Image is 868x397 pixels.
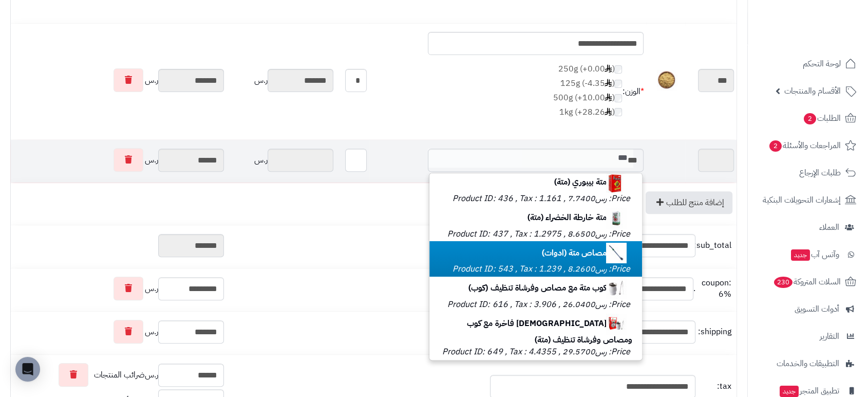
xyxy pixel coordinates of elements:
a: طلبات الإرجاع [754,160,862,185]
input: 1kg (+28.26) [614,108,622,116]
b: كوب متة مع مصاص وفرشاة تنظيف (كوب) [468,282,632,294]
div: ر.س [229,69,333,92]
a: التقارير [754,324,862,349]
img: 1628250155-Cumin%20Powder-40x40.jpg [657,70,677,91]
div: . [229,277,734,300]
span: التقارير [820,329,839,344]
small: Price: رس29.5700 , Product ID: 649 , Tax : 4.4355 [442,346,630,358]
b: مصاص متة (ادوات) [541,247,632,259]
input: 125g (-4.35) [614,80,622,88]
span: وآتس آب [790,247,839,262]
a: إضافة منتج للطلب [646,191,732,214]
div: ر.س [13,320,224,344]
span: shipping: [698,326,731,338]
b: متة خارطة الخضراء (متة) [527,211,632,224]
small: Price: رس8.2600 , Product ID: 543 , Tax : 1.239 [452,263,630,275]
span: جديد [780,386,799,397]
span: sub_total: [698,240,731,251]
span: tax: [698,381,731,392]
div: ر.س [13,277,224,300]
span: لوحة التحكم [803,57,841,71]
td: الوزن: [622,55,644,129]
a: أدوات التسويق [754,297,862,321]
input: 250g (+0.00) [614,65,622,74]
a: إشعارات التحويلات البنكية [754,188,862,212]
b: [DEMOGRAPHIC_DATA] فاخرة مع كوب ومصاص وفرشاة تنظيف (متة) [467,317,632,346]
img: 1693762708-Kharta%20Khadra%20Mate-40x40.jpg [606,208,627,228]
label: 500g (+10.00 ) [553,92,622,104]
label: 250g (+0.00 ) [553,63,622,75]
span: الأقسام والمنتجات [784,84,841,98]
input: 500g (+10.00) [614,94,622,102]
b: متة بيبوري (متة) [554,176,632,188]
div: ر.س [13,148,224,172]
img: 1704691237-Yerba%20Mate%20Bombilla%20Green-40x40.jpg [606,243,627,263]
a: العملاء [754,215,862,240]
a: التطبيقات والخدمات [754,351,862,376]
img: 1691430292-Pipore%20Mate-40x40.jpg [606,172,627,193]
a: وآتس آبجديد [754,242,862,267]
img: logo-2.png [798,8,858,29]
span: الطلبات [803,111,841,125]
span: 2 [769,140,782,152]
span: إشعارات التحويلات البنكية [763,193,841,207]
span: 2 [804,113,816,124]
label: 1kg (+28.26 ) [553,106,622,118]
span: السلات المتروكة [773,275,841,289]
span: ضرائب المنتجات [94,369,145,381]
label: 125g (-4.35 ) [553,78,622,89]
small: Price: رس26.0400 , Product ID: 616 , Tax : 3.906 [447,298,630,311]
span: أدوات التسويق [795,302,839,316]
a: لوحة التحكم [754,51,862,76]
img: 1718253383-Yerba%20Mate%20Cup%20and%20Bombilla%20Set,%20White-40x40.jpg [606,278,627,299]
img: 1742739165-Mate%20Don%20Omar%20Bundle-40x40.jpg [606,314,627,334]
span: طلبات الإرجاع [799,166,841,180]
span: العملاء [819,220,839,234]
span: المراجعات والأسئلة [768,138,841,153]
a: الطلبات2 [754,106,862,131]
small: Price: رس8.6500 , Product ID: 437 , Tax : 1.2975 [447,228,630,240]
a: السلات المتروكة230 [754,269,862,294]
small: Price: رس7.7400 , Product ID: 436 , Tax : 1.161 [452,192,630,205]
a: المراجعات والأسئلة2 [754,133,862,158]
span: 230 [774,277,792,288]
span: جديد [791,249,810,261]
span: التطبيقات والخدمات [777,356,839,371]
div: ر.س [229,149,333,172]
div: Open Intercom Messenger [15,357,40,382]
span: coupon: 6% [698,277,731,301]
div: ر.س [13,363,224,387]
div: ر.س [13,68,224,92]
